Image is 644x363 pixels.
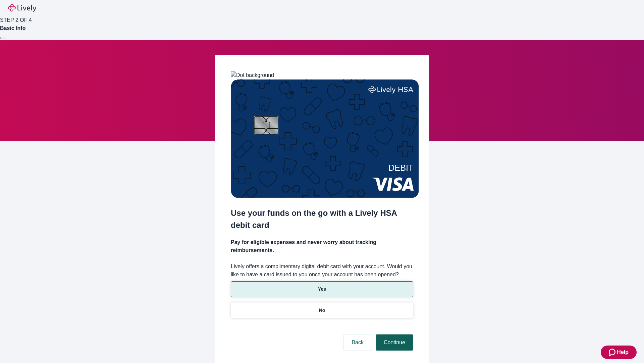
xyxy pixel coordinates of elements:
[231,263,413,279] label: Lively offers a complimentary digital debit card with your account. Would you like to have a card...
[318,286,326,293] p: Yes
[609,348,617,356] svg: Zendesk support icon
[231,207,413,231] h2: Use your funds on the go with a Lively HSA debit card
[231,302,413,318] button: No
[231,281,413,297] button: Yes
[231,238,413,254] h4: Pay for eligible expenses and never worry about tracking reimbursements.
[319,307,325,314] p: No
[231,79,419,198] img: Debit card
[343,334,372,351] button: Back
[231,71,274,79] img: Dot background
[601,346,637,359] button: Zendesk support iconHelp
[376,334,413,351] button: Continue
[617,348,629,356] span: Help
[8,4,36,12] img: Lively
